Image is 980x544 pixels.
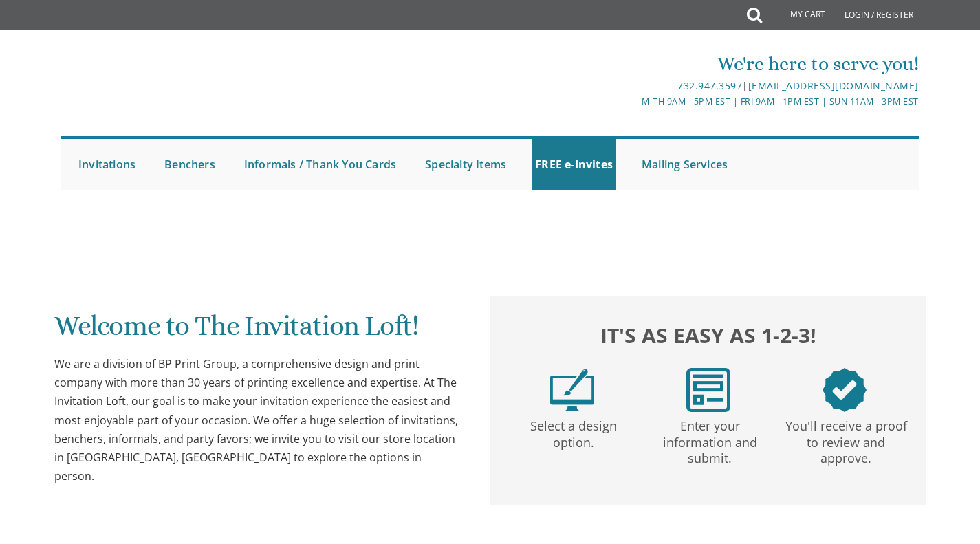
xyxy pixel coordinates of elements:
a: Specialty Items [422,139,510,190]
a: Benchers [161,139,219,190]
img: step2.png [686,368,730,412]
p: Select a design option. [508,412,639,451]
a: 732.947.3597 [677,79,742,92]
a: Invitations [75,139,139,190]
div: M-Th 9am - 5pm EST | Fri 9am - 1pm EST | Sun 11am - 3pm EST [348,94,919,109]
img: step3.png [823,368,867,412]
h1: Welcome to The Invitation Loft! [54,311,463,351]
p: Enter your information and submit. [644,412,775,467]
a: My Cart [761,1,835,29]
div: We're here to serve you! [348,50,919,78]
img: step1.png [550,368,594,412]
a: Informals / Thank You Cards [241,139,400,190]
a: Mailing Services [638,139,731,190]
h2: It's as easy as 1-2-3! [504,320,913,351]
div: We are a division of BP Print Group, a comprehensive design and print company with more than 30 y... [54,355,463,486]
p: You'll receive a proof to review and approve. [781,412,911,467]
a: FREE e-Invites [532,139,616,190]
div: | [348,78,919,94]
a: [EMAIL_ADDRESS][DOMAIN_NAME] [748,79,919,92]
